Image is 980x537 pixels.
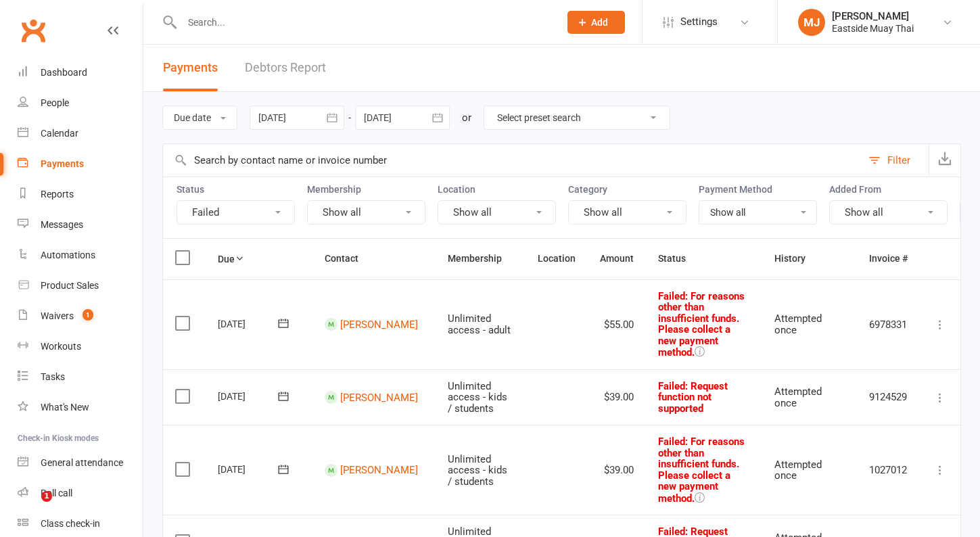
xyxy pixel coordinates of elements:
a: Roll call [18,478,143,509]
a: Payments [18,149,143,179]
button: Show all [829,200,948,225]
span: Attempted once [774,459,822,482]
td: 1027012 [857,425,920,515]
a: [PERSON_NAME] [340,391,418,403]
div: What's New [41,402,89,413]
label: Added From [829,184,948,195]
a: Clubworx [16,14,50,47]
label: Location [438,184,556,195]
a: General attendance kiosk mode [18,448,143,478]
button: Show all [438,200,556,225]
span: Add [591,17,608,28]
th: Due [206,239,312,279]
button: Payments [163,45,218,91]
div: MJ [798,9,825,36]
a: People [18,88,143,118]
button: Failed [177,200,295,225]
button: Filter [862,144,929,177]
div: Roll call [41,488,72,498]
div: [PERSON_NAME] [832,10,914,22]
span: Unlimited access - adult [448,312,511,336]
div: General attendance [41,457,123,468]
span: Failed [658,290,745,359]
button: Add [567,11,625,34]
a: [PERSON_NAME] [340,464,418,476]
button: Show all [307,200,425,225]
span: 1 [83,309,93,321]
th: History [762,239,857,279]
button: Show all [568,200,686,225]
span: : For reasons other than insufficient funds. Please collect a new payment method. [658,436,745,505]
div: Waivers [41,310,74,321]
iframe: Intercom live chat [14,491,46,523]
span: 1 [41,491,52,502]
a: Automations [18,240,143,271]
a: Workouts [18,331,143,362]
div: Workouts [41,341,81,352]
td: $55.00 [588,279,646,369]
td: 6978331 [857,279,920,369]
div: Eastside Muay Thai [832,22,914,34]
div: Automations [41,250,95,260]
span: Failed [658,436,745,505]
label: Payment Method [699,184,817,195]
div: People [41,97,69,108]
div: Tasks [41,371,65,382]
span: Attempted once [774,386,822,409]
span: : Request function not supported [658,380,728,415]
td: $39.00 [588,369,646,425]
th: Invoice # [857,239,920,279]
th: Membership [436,239,526,279]
div: Filter [887,152,910,168]
a: Debtors Report [245,45,326,91]
a: What's New [18,392,143,423]
div: Product Sales [41,280,99,291]
div: Messages [41,219,83,230]
a: Dashboard [18,57,143,88]
div: Calendar [41,128,78,139]
div: [DATE] [218,313,280,334]
span: Failed [658,380,728,415]
a: Product Sales [18,271,143,301]
a: Calendar [18,118,143,149]
a: Waivers 1 [18,301,143,331]
td: 9124529 [857,369,920,425]
button: Due date [162,106,237,130]
span: Unlimited access - kids / students [448,453,507,488]
div: [DATE] [218,459,280,480]
span: : For reasons other than insufficient funds. Please collect a new payment method. [658,290,745,359]
td: $39.00 [588,425,646,515]
input: Search by contact name or invoice number [163,144,862,177]
a: Reports [18,179,143,210]
a: Tasks [18,362,143,392]
a: Messages [18,210,143,240]
th: Contact [312,239,436,279]
div: Payments [41,158,84,169]
span: Settings [680,7,718,37]
div: or [462,110,471,126]
span: Unlimited access - kids / students [448,380,507,415]
span: Payments [163,60,218,74]
span: Attempted once [774,312,822,336]
th: Status [646,239,762,279]
div: [DATE] [218,386,280,406]
th: Amount [588,239,646,279]
label: Membership [307,184,425,195]
input: Search... [178,13,550,32]
label: Category [568,184,686,195]
div: Reports [41,189,74,200]
label: Status [177,184,295,195]
th: Location [526,239,588,279]
div: Dashboard [41,67,87,78]
a: [PERSON_NAME] [340,319,418,331]
div: Class check-in [41,518,100,529]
